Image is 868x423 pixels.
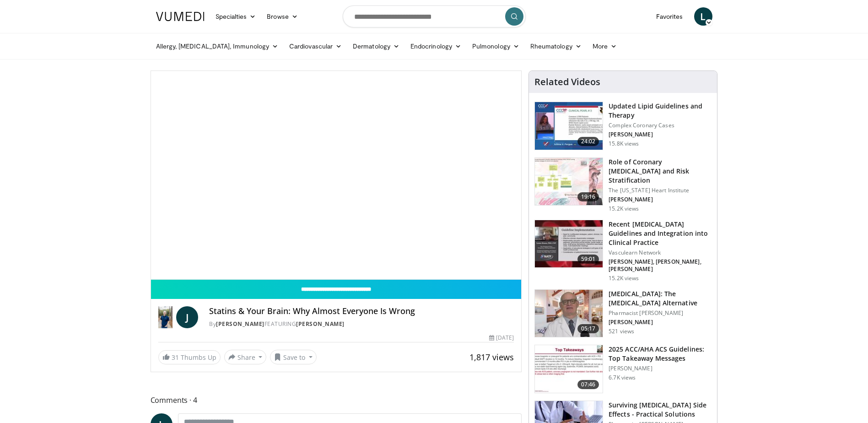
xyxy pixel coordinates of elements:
img: Dr. Jordan Rennicke [158,306,173,328]
span: 59:01 [577,255,599,264]
h3: [MEDICAL_DATA]: The [MEDICAL_DATA] Alternative [609,289,712,308]
input: Search topics, interventions [343,5,526,27]
button: Save to [270,350,317,364]
h3: Role of Coronary [MEDICAL_DATA] and Risk Stratification [609,157,712,185]
p: Pharmacist [PERSON_NAME] [609,309,712,317]
a: 59:01 Recent [MEDICAL_DATA] Guidelines and Integration into Clinical Practice Vasculearn Network ... [534,220,712,282]
a: Cardiovascular [284,37,347,55]
a: 19:16 Role of Coronary [MEDICAL_DATA] and Risk Stratification The [US_STATE] Heart Institute [PER... [534,157,712,212]
img: VuMedi Logo [156,12,205,21]
a: [PERSON_NAME] [216,320,264,328]
a: Pulmonology [467,37,525,55]
a: More [587,37,622,55]
a: Endocrinology [405,37,467,55]
p: Complex Coronary Cases [609,122,712,129]
img: 77f671eb-9394-4acc-bc78-a9f077f94e00.150x105_q85_crop-smart_upscale.jpg [535,102,603,150]
img: 87825f19-cf4c-4b91-bba1-ce218758c6bb.150x105_q85_crop-smart_upscale.jpg [535,220,603,268]
h3: Recent [MEDICAL_DATA] Guidelines and Integration into Clinical Practice [609,220,712,247]
a: Specialties [210,7,262,26]
p: Vasculearn Network [609,249,712,256]
a: Favorites [651,7,689,26]
h3: 2025 ACC/AHA ACS Guidelines: Top Takeaway Messages [609,345,712,363]
button: Share [224,350,267,364]
p: 6.7K views [609,374,636,381]
div: By FEATURING [209,320,514,328]
img: 369ac253-1227-4c00-b4e1-6e957fd240a8.150x105_q85_crop-smart_upscale.jpg [535,345,603,393]
span: 31 [172,353,179,362]
a: L [694,7,712,26]
p: [PERSON_NAME] [609,319,712,326]
span: 24:02 [577,137,599,146]
h4: Related Videos [534,76,600,87]
span: Comments 4 [151,394,522,406]
p: 15.2K views [609,275,639,282]
span: 19:16 [577,192,599,201]
span: 07:46 [577,380,599,389]
h3: Updated Lipid Guidelines and Therapy [609,102,712,120]
a: 24:02 Updated Lipid Guidelines and Therapy Complex Coronary Cases [PERSON_NAME] 15.8K views [534,102,712,150]
p: [PERSON_NAME] [609,365,712,372]
a: [PERSON_NAME] [296,320,345,328]
p: [PERSON_NAME], [PERSON_NAME], [PERSON_NAME] [609,258,712,273]
span: 05:17 [577,324,599,333]
h3: Surviving [MEDICAL_DATA] Side Effects - Practical Solutions [609,401,712,419]
video-js: Video Player [151,71,522,280]
p: [PERSON_NAME] [609,131,712,138]
a: Rheumatology [525,37,587,55]
img: 1efa8c99-7b8a-4ab5-a569-1c219ae7bd2c.150x105_q85_crop-smart_upscale.jpg [535,158,603,206]
div: [DATE] [489,334,514,342]
a: 05:17 [MEDICAL_DATA]: The [MEDICAL_DATA] Alternative Pharmacist [PERSON_NAME] [PERSON_NAME] 521 v... [534,289,712,338]
a: Allergy, [MEDICAL_DATA], Immunology [151,37,284,55]
p: 15.8K views [609,140,639,147]
a: 31 Thumbs Up [158,350,221,364]
a: Dermatology [347,37,405,55]
span: 1,817 views [469,352,514,363]
a: Browse [261,7,303,26]
p: The [US_STATE] Heart Institute [609,187,712,194]
a: J [176,306,198,328]
h4: Statins & Your Brain: Why Almost Everyone Is Wrong [209,306,514,316]
a: 07:46 2025 ACC/AHA ACS Guidelines: Top Takeaway Messages [PERSON_NAME] 6.7K views [534,345,712,393]
p: [PERSON_NAME] [609,196,712,203]
img: ce9609b9-a9bf-4b08-84dd-8eeb8ab29fc6.150x105_q85_crop-smart_upscale.jpg [535,290,603,337]
p: 521 views [609,328,634,335]
p: 15.2K views [609,205,639,212]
